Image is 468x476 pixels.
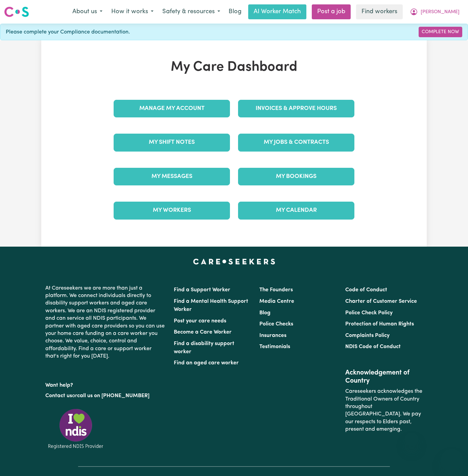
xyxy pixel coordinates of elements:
[4,4,29,20] a: Careseekers logo
[345,287,387,293] a: Code of Conduct
[259,310,271,316] a: Blog
[259,333,286,338] a: Insurances
[174,330,232,335] a: Become a Care Worker
[107,5,158,19] button: How it works
[405,5,464,19] button: My Account
[356,4,403,19] a: Find workers
[345,310,393,316] a: Police Check Policy
[345,321,414,327] a: Protection of Human Rights
[421,8,460,16] span: [PERSON_NAME]
[174,299,248,312] a: Find a Mental Health Support Worker
[45,282,166,363] p: At Careseekers we are more than just a platform. We connect individuals directly to disability su...
[68,5,107,19] button: About us
[345,299,417,304] a: Charter of Customer Service
[238,202,354,219] a: My Calendar
[259,287,293,293] a: The Founders
[238,100,354,117] a: Invoices & Approve Hours
[441,449,463,471] iframe: Button to launch messaging window
[114,100,230,117] a: Manage My Account
[45,408,106,450] img: Registered NDIS provider
[259,299,294,304] a: Media Centre
[158,5,225,19] button: Safety & resources
[110,59,358,75] h1: My Care Dashboard
[45,389,166,402] p: or
[345,333,390,338] a: Complaints Policy
[312,4,351,19] a: Post a job
[345,385,423,436] p: Careseekers acknowledges the Traditional Owners of Country throughout [GEOGRAPHIC_DATA]. We pay o...
[345,369,423,385] h2: Acknowledgement of Country
[419,27,462,37] a: Complete Now
[225,4,245,19] a: Blog
[174,360,239,366] a: Find an aged care worker
[238,168,354,185] a: My Bookings
[4,6,29,18] img: Careseekers logo
[238,134,354,151] a: My Jobs & Contracts
[193,259,275,264] a: Careseekers home page
[45,393,72,399] a: Contact us
[345,344,401,349] a: NDIS Code of Conduct
[114,202,230,219] a: My Workers
[259,321,293,327] a: Police Checks
[405,433,418,446] iframe: Close message
[6,28,130,36] span: Please complete your Compliance documentation.
[174,318,226,324] a: Post your care needs
[174,287,230,293] a: Find a Support Worker
[174,341,234,355] a: Find a disability support worker
[114,168,230,185] a: My Messages
[77,393,149,399] a: call us on [PHONE_NUMBER]
[259,344,290,349] a: Testimonials
[45,379,166,389] p: Want help?
[248,4,306,19] a: AI Worker Match
[114,134,230,151] a: My Shift Notes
